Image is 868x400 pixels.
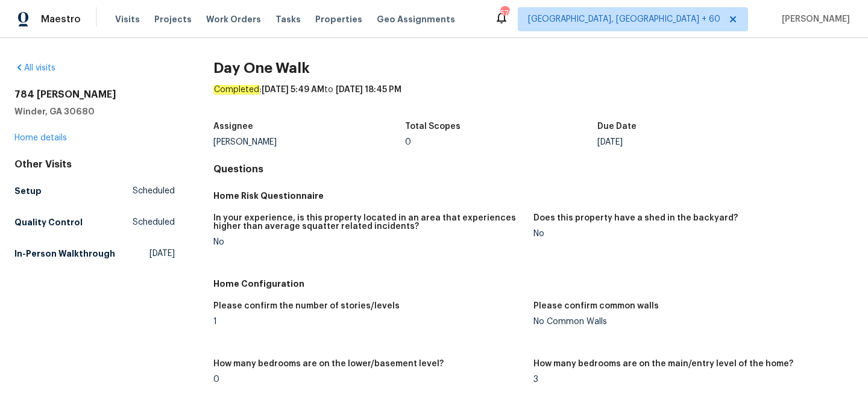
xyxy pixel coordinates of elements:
h5: Due Date [597,122,637,131]
a: All visits [14,64,55,72]
div: No [533,230,844,238]
h5: How many bedrooms are on the lower/basement level? [213,360,444,368]
div: 576 [500,7,509,19]
h4: Questions [213,163,854,175]
h2: Day One Walk [213,62,854,74]
h5: Quality Control [14,216,83,228]
div: [PERSON_NAME] [213,138,406,146]
span: [GEOGRAPHIC_DATA], [GEOGRAPHIC_DATA] + 60 [528,13,720,25]
h5: In-Person Walkthrough [14,248,115,260]
h5: In your experience, is this property located in an area that experiences higher than average squa... [213,214,524,231]
div: 0 [405,138,597,146]
h5: How many bedrooms are on the main/entry level of the home? [533,360,793,368]
h5: Home Risk Questionnaire [213,190,854,202]
div: No Common Walls [533,317,844,326]
div: : to [213,84,854,115]
span: Scheduled [133,216,175,228]
h5: Does this property have a shed in the backyard? [533,214,738,222]
span: [DATE] 18:45 PM [336,86,401,94]
div: 3 [533,375,844,384]
h5: Setup [14,185,42,197]
h5: Total Scopes [405,122,461,131]
div: 1 [213,317,524,326]
div: No [213,238,524,246]
h5: Winder, GA 30680 [14,105,175,117]
h5: Home Configuration [213,278,854,290]
span: Visits [115,13,140,25]
span: Maestro [41,13,81,25]
h5: Please confirm the number of stories/levels [213,302,400,310]
h5: Assignee [213,122,253,131]
span: Properties [315,13,362,25]
span: Tasks [275,15,301,23]
a: Home details [14,134,67,142]
span: Geo Assignments [377,13,455,25]
span: [DATE] 5:49 AM [262,86,324,94]
div: Other Visits [14,158,175,170]
span: [DATE] [149,248,175,260]
span: Scheduled [133,185,175,197]
div: [DATE] [597,138,790,146]
span: [PERSON_NAME] [777,13,850,25]
div: 0 [213,375,524,384]
a: In-Person Walkthrough[DATE] [14,243,175,264]
h5: Please confirm common walls [533,302,659,310]
span: Projects [154,13,192,25]
h2: 784 [PERSON_NAME] [14,89,175,101]
span: Work Orders [206,13,261,25]
a: Quality ControlScheduled [14,211,175,233]
a: SetupScheduled [14,180,175,202]
em: Completed [213,85,260,95]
